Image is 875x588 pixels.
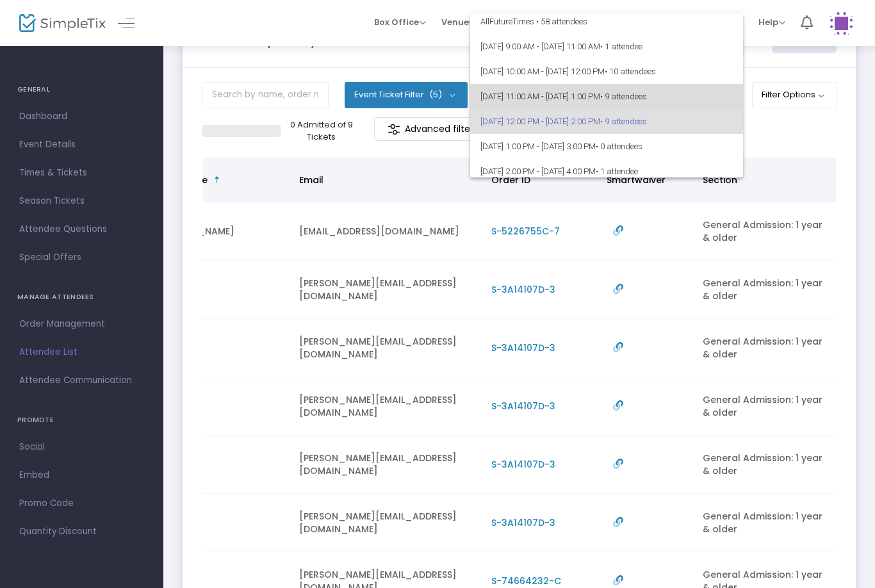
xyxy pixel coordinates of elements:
span: [DATE] 1:00 PM - [DATE] 3:00 PM [480,134,733,159]
span: • 1 attendee [600,42,642,51]
span: • 9 attendees [600,117,647,126]
span: • 9 attendees [600,92,647,101]
span: [DATE] 10:00 AM - [DATE] 12:00 PM [480,59,733,84]
span: [DATE] 12:00 PM - [DATE] 2:00 PM [480,109,733,134]
span: All Future Times • 58 attendees [480,9,733,34]
span: • 10 attendees [605,67,656,76]
span: • 1 attendee [596,167,638,176]
span: [DATE] 2:00 PM - [DATE] 4:00 PM [480,159,733,184]
span: [DATE] 9:00 AM - [DATE] 11:00 AM [480,34,733,59]
span: [DATE] 11:00 AM - [DATE] 1:00 PM [480,84,733,109]
span: • 0 attendees [596,142,642,151]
